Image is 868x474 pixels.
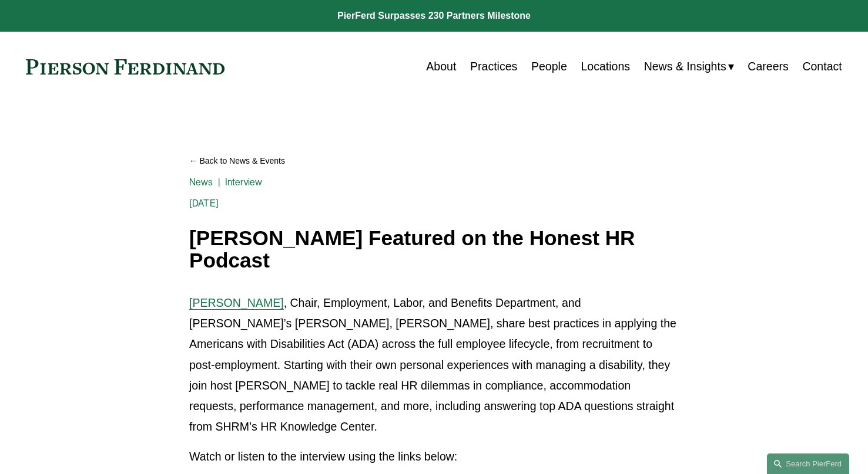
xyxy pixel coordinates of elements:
[189,296,284,309] a: [PERSON_NAME]
[189,177,213,188] a: News
[426,55,456,78] a: About
[189,293,679,437] p: , Chair, Employment, Labor, and Benefits Department, and [PERSON_NAME]’s [PERSON_NAME], [PERSON_N...
[225,177,262,188] a: Interview
[189,151,679,171] a: Back to News & Events
[644,55,734,78] a: folder dropdown
[470,55,517,78] a: Practices
[748,55,788,78] a: Careers
[767,453,849,474] a: Search this site
[189,198,219,209] span: [DATE]
[802,55,842,78] a: Contact
[189,227,679,272] h1: [PERSON_NAME] Featured on the Honest HR Podcast
[581,55,630,78] a: Locations
[531,55,567,78] a: People
[189,446,679,467] p: Watch or listen to the interview using the links below:
[644,56,726,77] span: News & Insights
